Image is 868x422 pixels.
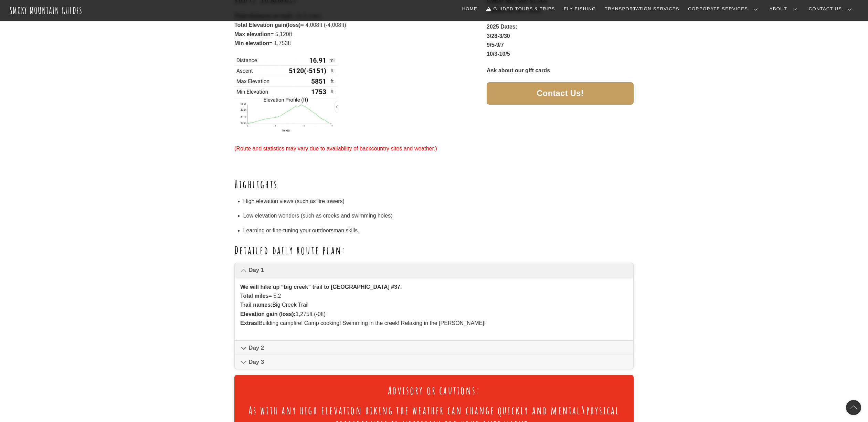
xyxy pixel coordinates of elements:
[248,266,627,274] span: Day 1
[243,383,625,398] h2: Advisory or cautions:
[240,311,296,317] strong: Elevation gain (loss):
[248,358,627,366] span: Day 3
[234,31,271,37] strong: Max elevation
[685,2,763,16] a: Corporate Services
[240,284,402,290] strong: We will hike up “big creek” trail to [GEOGRAPHIC_DATA] #37.
[234,243,634,257] h2: Detailed daily route plan:
[602,2,682,16] a: Transportation Services
[234,40,269,46] strong: Min elevation
[487,51,510,57] strong: 10/3-10/5
[487,67,550,73] strong: Ask about our gift cards
[537,90,583,97] span: Contact Us!
[235,263,633,277] a: Day 1
[767,2,803,16] a: About
[240,283,628,328] p: = 5.2 Big Creek Trail 1,275ft (-0ft) Building campfire! Camp cooking! Swimming in the creek! Rela...
[243,226,634,235] li: Learning or fine-tuning your outdoorsman skills.
[459,2,480,16] a: Home
[234,146,437,151] span: (Route and statistics may vary due to availability of backcountry sites and weather.)
[240,293,268,299] strong: Total miles
[487,42,504,48] strong: 9/5-9/7
[234,12,474,48] p: = 16.9 miles = 4,008ft (-4,008ft) = 5,120ft = 1,753ft
[487,82,634,105] a: Contact Us!
[243,211,634,220] li: Low elevation wonders (such as creeks and swimming holes)
[806,2,857,16] a: Contact Us
[484,2,558,16] a: Guided Tours & Trips
[234,177,634,191] h2: Highlights
[10,5,83,16] a: Smoky Mountain Guides
[248,344,627,352] span: Day 2
[235,341,633,355] a: Day 2
[240,302,272,308] strong: Trail names:
[234,22,301,28] strong: Total Elevation gain(loss)
[487,24,517,39] strong: 2025 Dates: 3/28-3/30
[240,320,259,326] strong: Extras!
[243,197,634,206] li: High elevation views (such as fire towers)
[235,355,633,369] a: Day 3
[561,2,599,16] a: Fly Fishing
